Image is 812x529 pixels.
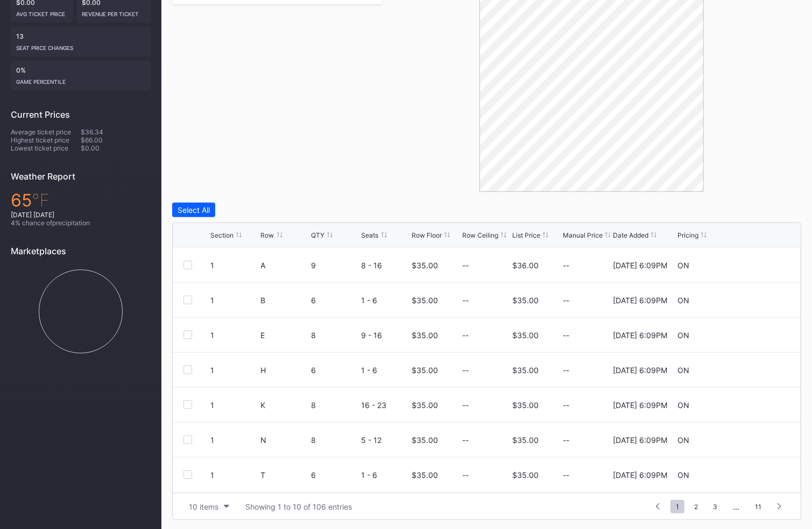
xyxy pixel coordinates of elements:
[563,401,611,410] div: --
[11,219,151,227] div: 4 % chance of precipitation
[11,211,151,219] div: [DATE] [DATE]
[311,331,359,340] div: 8
[462,470,469,480] div: --
[677,296,689,305] div: ON
[412,366,438,375] div: $35.00
[462,435,469,445] div: --
[261,261,309,270] div: A
[261,331,309,340] div: E
[362,366,409,375] div: 1 - 6
[11,136,81,144] div: Highest ticket price
[512,296,539,305] div: $35.00
[245,502,352,511] div: Showing 1 to 10 of 106 entries
[311,261,359,270] div: 9
[613,231,648,239] div: Date Added
[261,366,309,375] div: H
[563,435,611,445] div: --
[311,231,324,239] div: QTY
[11,144,81,152] div: Lowest ticket price
[210,331,258,340] div: 1
[311,470,359,480] div: 6
[750,500,767,513] span: 11
[11,128,81,136] div: Average ticket price
[512,366,539,375] div: $35.00
[311,366,359,375] div: 6
[412,261,438,270] div: $35.00
[16,74,145,85] div: Game percentile
[412,401,438,410] div: $35.00
[613,435,667,445] div: [DATE] 6:09PM
[362,261,409,270] div: 8 - 16
[613,401,667,410] div: [DATE] 6:09PM
[11,61,151,90] div: 0%
[261,435,309,445] div: N
[462,401,469,410] div: --
[81,128,151,136] div: $36.34
[462,296,469,305] div: --
[677,435,689,445] div: ON
[689,500,703,513] span: 2
[11,171,151,182] div: Weather Report
[11,109,151,120] div: Current Prices
[512,331,539,340] div: $35.00
[412,231,442,239] div: Row Floor
[677,231,698,239] div: Pricing
[210,296,258,305] div: 1
[563,470,611,480] div: --
[81,144,151,152] div: $0.00
[81,136,151,144] div: $66.00
[412,331,438,340] div: $35.00
[412,435,438,445] div: $35.00
[462,366,469,375] div: --
[178,205,210,215] div: Select All
[210,366,258,375] div: 1
[563,261,611,270] div: --
[670,500,684,513] span: 1
[261,470,309,480] div: T
[311,435,359,445] div: 8
[613,331,667,340] div: [DATE] 6:09PM
[82,6,146,17] div: Revenue per ticket
[677,261,689,270] div: ON
[462,231,498,239] div: Row Ceiling
[677,366,689,375] div: ON
[189,502,218,511] div: 10 items
[563,366,611,375] div: --
[512,470,539,480] div: $35.00
[210,401,258,410] div: 1
[311,296,359,305] div: 6
[172,203,215,217] button: Select All
[210,435,258,445] div: 1
[613,470,667,480] div: [DATE] 6:09PM
[11,190,151,211] div: 65
[563,331,611,340] div: --
[261,401,309,410] div: K
[563,231,603,239] div: Manual Price
[613,366,667,375] div: [DATE] 6:09PM
[261,296,309,305] div: B
[677,470,689,480] div: ON
[677,401,689,410] div: ON
[362,231,379,239] div: Seats
[362,435,409,445] div: 5 - 12
[210,231,234,239] div: Section
[677,331,689,340] div: ON
[613,296,667,305] div: [DATE] 6:09PM
[16,40,145,51] div: seat price changes
[11,246,151,256] div: Marketplaces
[412,296,438,305] div: $35.00
[462,331,469,340] div: --
[725,502,747,511] div: ...
[210,261,258,270] div: 1
[512,231,540,239] div: List Price
[16,6,67,17] div: Avg ticket price
[183,499,235,514] button: 10 items
[210,470,258,480] div: 1
[708,500,723,513] span: 3
[311,401,359,410] div: 8
[512,401,539,410] div: $35.00
[462,261,469,270] div: --
[512,261,539,270] div: $36.00
[11,264,151,359] svg: Chart title
[362,296,409,305] div: 1 - 6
